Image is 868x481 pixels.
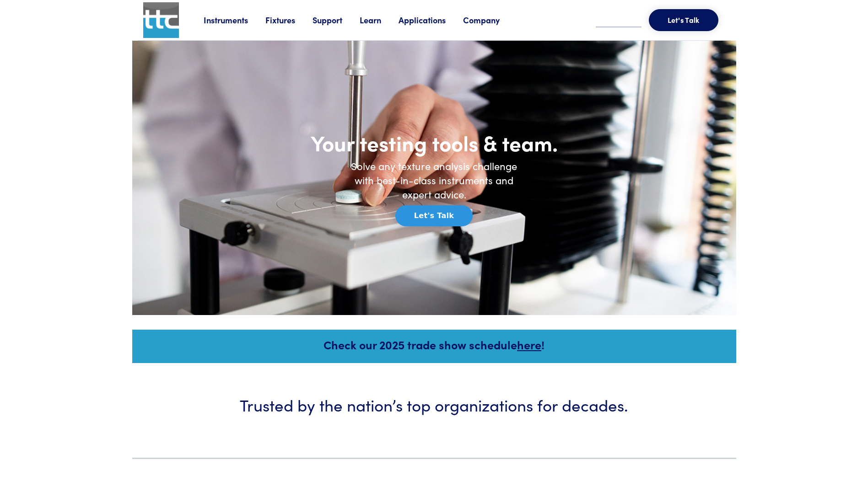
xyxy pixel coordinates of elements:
a: Applications [399,14,463,26]
a: Instruments [204,14,265,26]
a: Fixtures [265,14,313,26]
h6: Solve any texture analysis challenge with best-in-class instruments and expert advice. [343,159,526,201]
a: Company [463,14,517,26]
h3: Trusted by the nation’s top organizations for decades. [160,393,709,416]
img: ttc_logo_1x1_v1.0.png [143,2,179,38]
a: Support [313,14,360,26]
button: Let's Talk [649,9,718,31]
a: Trusted by the nation’s top organizations for decades. [138,363,731,459]
a: Learn [360,14,399,26]
h1: Your testing tools & team. [251,129,617,156]
button: Let's Talk [395,205,473,226]
a: here [517,337,541,353]
h5: Check our 2025 trade show schedule ! [145,337,724,353]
